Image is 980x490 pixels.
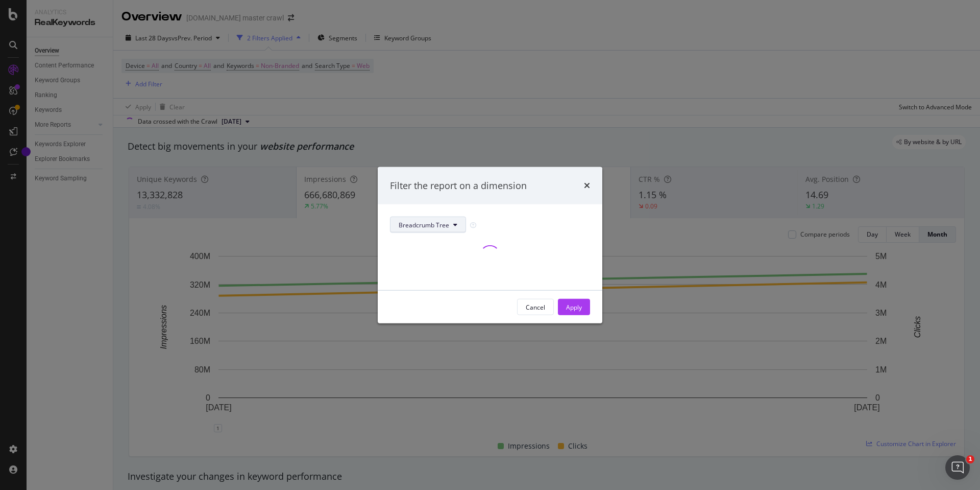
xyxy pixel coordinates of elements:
[945,455,970,480] iframe: Intercom live chat
[966,455,974,463] span: 1
[390,217,466,233] button: Breadcrumb Tree
[378,167,602,323] div: modal
[558,299,590,315] button: Apply
[566,302,582,311] div: Apply
[517,299,554,315] button: Cancel
[584,179,590,192] div: times
[399,220,449,229] span: Breadcrumb Tree
[390,179,527,192] div: Filter the report on a dimension
[526,302,545,311] div: Cancel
